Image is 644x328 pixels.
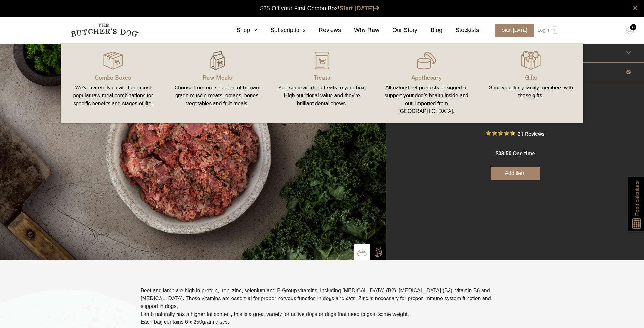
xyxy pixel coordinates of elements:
[373,247,383,257] img: TBD_Build-A-Box-2.png
[208,51,227,70] img: TBD_build-A-Box_Hover.png
[270,49,374,117] a: Treats Add some air-dried treats to your box! High nutritional value and they're brilliant dental...
[486,73,575,82] p: Gifts
[382,73,471,82] p: Apothecary
[442,26,479,35] a: Stockists
[536,24,557,37] a: Login
[496,151,499,156] span: $
[61,49,165,117] a: Combo Boxes We’ve carefully curated our most popular raw meal combinations for specific benefits ...
[491,167,540,180] button: Add item
[499,151,512,156] span: 33.50
[69,84,158,107] div: We’ve carefully curated our most popular raw meal combinations for specific benefits and stages o...
[513,151,535,156] span: one time
[165,49,270,117] a: Raw Meals Choose from our selection of human-grade muscle meats, organs, bones, vegetables and fr...
[417,26,442,35] a: Blog
[382,84,471,115] div: All-natural pet products designed to support your dog’s health inside and out. Imported from [GEO...
[626,26,634,35] img: TBD_Cart-Empty.png
[374,49,479,117] a: Apothecary All-natural pet products designed to support your dog’s health inside and out. Importe...
[486,84,575,100] div: Spoil your furry family members with these gifts.
[141,318,503,326] p: Each bag contains 6 x 250gram discs.
[357,248,367,258] img: TBD_Bowl.png
[257,26,306,35] a: Subscriptions
[278,84,366,107] div: Add some air-dried treats to your box! High nutritional value and they're brilliant dental chews.
[379,26,417,35] a: Our Story
[69,73,158,82] p: Combo Boxes
[141,287,503,310] p: Beef and lamb are high in protein, iron, zinc, selenium and B-Group vitamins, including [MEDICAL_...
[633,4,637,12] a: close
[223,26,257,35] a: Shop
[630,24,636,30] div: 0
[278,73,366,82] p: Treats
[489,24,536,37] a: Start [DATE]
[479,49,583,117] a: Gifts Spoil your furry family members with these gifts.
[340,5,380,11] a: Start [DATE]
[518,128,544,138] span: 21 Reviews
[141,310,503,318] p: Lamb naturally has a higher fat content, this is a great variety for active dogs or dogs that nee...
[173,84,262,107] div: Choose from our selection of human-grade muscle meats, organs, bones, vegetables and fruit meals.
[486,128,544,138] button: Rated 4.6 out of 5 stars from 21 reviews. Jump to reviews.
[495,24,534,37] span: Start [DATE]
[341,26,379,35] a: Why Raw
[633,180,641,216] span: Food calculator
[173,73,262,82] p: Raw Meals
[306,26,341,35] a: Reviews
